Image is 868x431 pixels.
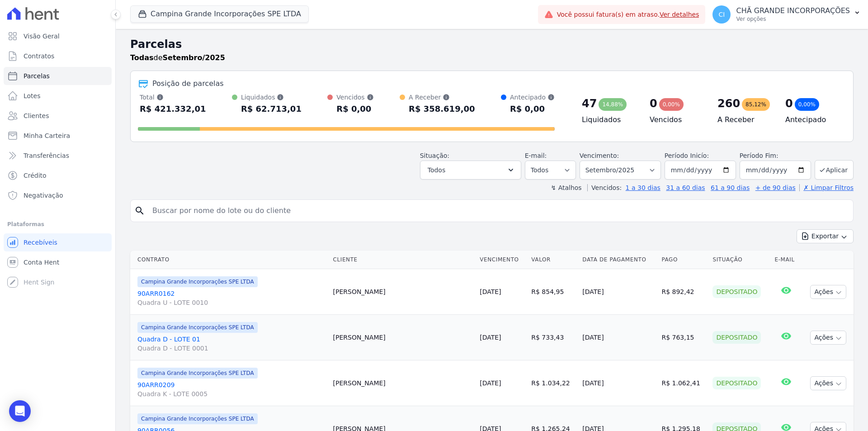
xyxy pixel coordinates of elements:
[658,269,709,315] td: R$ 892,42
[4,233,112,251] a: Recebíveis
[137,389,326,398] span: Quadra K - LOTE 0005
[579,315,658,360] td: [DATE]
[525,152,547,159] label: E-mail:
[799,184,854,191] a: ✗ Limpar Filtros
[795,98,819,111] div: 0,00%
[130,53,154,62] strong: Todas
[409,93,475,102] div: A Receber
[241,102,302,116] div: R$ 62.713,01
[510,102,555,116] div: R$ 0,00
[797,229,854,243] button: Exportar
[137,298,326,307] span: Quadra U - LOTE 0010
[24,238,57,247] span: Recebíveis
[137,380,326,398] a: 90ARR0209Quadra K - LOTE 0005
[599,98,627,111] div: 14,88%
[24,131,70,140] span: Minha Carteira
[24,52,54,61] span: Contratos
[626,184,660,191] a: 1 a 30 dias
[579,269,658,315] td: [DATE]
[241,93,302,102] div: Liquidados
[24,91,41,100] span: Lotes
[130,36,854,52] h2: Parcelas
[130,5,309,23] button: Campina Grande Incorporações SPE LTDA
[24,191,63,200] span: Negativação
[7,219,108,230] div: Plataformas
[810,376,846,390] button: Ações
[666,184,705,191] a: 31 a 60 dias
[717,114,771,125] h4: A Receber
[137,344,326,353] span: Quadra D - LOTE 0001
[480,379,501,387] a: [DATE]
[134,205,145,216] i: search
[712,377,761,389] div: Depositado
[755,184,796,191] a: + de 90 dias
[4,166,112,185] a: Crédito
[24,171,47,180] span: Crédito
[130,251,330,269] th: Contrato
[24,32,60,41] span: Visão Geral
[409,102,475,116] div: R$ 358.619,00
[330,269,476,315] td: [PERSON_NAME]
[815,160,854,180] button: Aplicar
[510,93,555,102] div: Antecipado
[24,258,59,267] span: Conta Hent
[719,11,725,18] span: CI
[420,161,521,180] button: Todos
[480,288,501,295] a: [DATE]
[742,98,770,111] div: 85,12%
[9,400,31,422] div: Open Intercom Messenger
[330,315,476,360] td: [PERSON_NAME]
[4,47,112,65] a: Contratos
[137,322,258,333] span: Campina Grande Incorporações SPE LTDA
[712,331,761,344] div: Depositado
[130,52,225,63] p: de
[717,96,740,111] div: 260
[152,78,224,89] div: Posição de parcelas
[785,114,839,125] h4: Antecipado
[528,360,579,406] td: R$ 1.034,22
[582,114,635,125] h4: Liquidados
[140,102,206,116] div: R$ 421.332,01
[24,71,50,81] span: Parcelas
[711,184,750,191] a: 61 a 90 dias
[336,93,373,102] div: Vencidos
[4,186,112,204] a: Negativação
[336,102,373,116] div: R$ 0,00
[4,253,112,271] a: Conta Hent
[137,413,258,424] span: Campina Grande Incorporações SPE LTDA
[4,107,112,125] a: Clientes
[137,368,258,379] span: Campina Grande Incorporações SPE LTDA
[579,360,658,406] td: [DATE]
[140,93,206,102] div: Total
[587,184,622,191] label: Vencidos:
[810,285,846,299] button: Ações
[330,251,476,269] th: Cliente
[4,127,112,145] a: Minha Carteira
[528,315,579,360] td: R$ 733,43
[4,67,112,85] a: Parcelas
[650,114,703,125] h4: Vencidos
[658,360,709,406] td: R$ 1.062,41
[660,11,699,18] a: Ver detalhes
[147,202,849,220] input: Buscar por nome do lote ou do cliente
[582,96,597,111] div: 47
[137,276,258,287] span: Campina Grande Incorporações SPE LTDA
[771,251,801,269] th: E-mail
[659,98,684,111] div: 0,00%
[650,96,657,111] div: 0
[712,285,761,298] div: Depositado
[665,152,709,159] label: Período Inicío:
[137,289,326,307] a: 90ARR0162Quadra U - LOTE 0010
[420,152,449,159] label: Situação:
[528,269,579,315] td: R$ 854,95
[658,315,709,360] td: R$ 763,15
[4,27,112,45] a: Visão Geral
[480,334,501,341] a: [DATE]
[476,251,528,269] th: Vencimento
[705,2,868,27] button: CI CHÃ GRANDE INCORPORAÇÕES Ver opções
[4,87,112,105] a: Lotes
[740,151,811,161] label: Período Fim:
[428,165,445,175] span: Todos
[137,335,326,353] a: Quadra D - LOTE 01Quadra D - LOTE 0001
[736,15,850,23] p: Ver opções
